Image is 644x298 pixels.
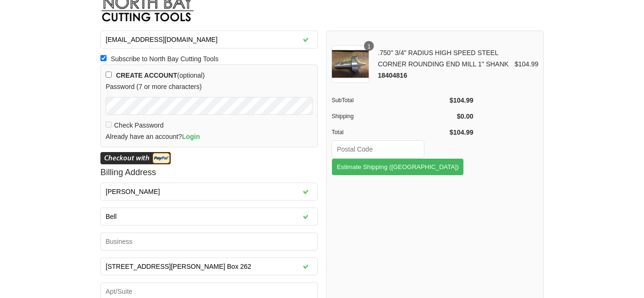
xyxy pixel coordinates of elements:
input: Business [100,233,318,250]
img: .750" 3/4" RADIUS HIGH SPEED STEEL CORNER ROUNDING END MILL 1" SHANK [331,45,369,83]
span: 18404816 [378,72,407,79]
td: $104.99 [449,92,473,108]
input: First Name [100,183,318,201]
img: Correct [304,215,308,219]
img: Correct [304,190,308,194]
h3: Billing address [100,164,318,180]
div: 1 [364,41,374,51]
td: $0.00 [449,108,473,124]
td: SubTotal [331,92,449,108]
input: Last Name [100,208,318,226]
b: Subscribe to North Bay Cutting Tools [111,53,219,64]
img: PayPal Express Checkout [100,152,171,164]
td: Total [331,124,449,140]
div: $104.99 [514,58,538,70]
img: Correct [304,265,308,269]
input: Email [100,31,318,48]
td: Shipping [331,108,449,124]
div: (optional) Password (7 or more characters) Check Password Already have an account? [100,64,318,147]
input: Address [100,258,318,275]
b: CREATE ACCOUNT [116,72,177,79]
img: Correct [304,38,308,42]
button: Estimate Shipping ([GEOGRAPHIC_DATA]) [331,158,464,176]
td: $104.99 [449,124,473,140]
input: Postal Code [331,140,424,158]
div: .750" 3/4" RADIUS HIGH SPEED STEEL CORNER ROUNDING END MILL 1" SHANK [374,47,514,81]
a: Login [182,133,200,140]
